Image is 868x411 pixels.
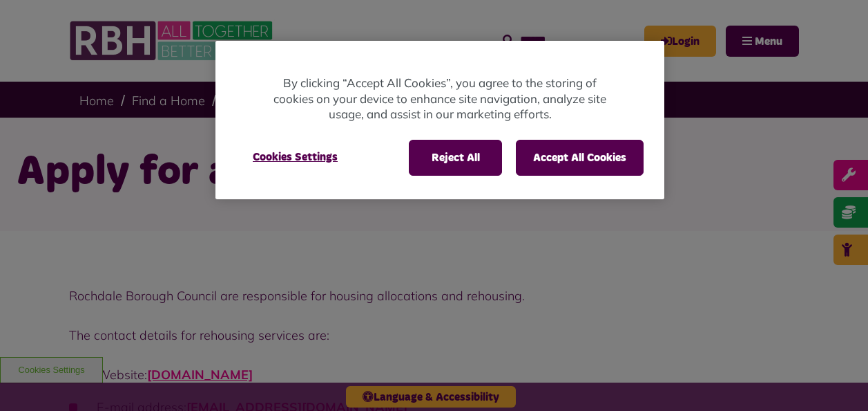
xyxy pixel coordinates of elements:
[215,41,664,199] div: Privacy
[409,140,502,176] button: Reject All
[516,140,644,176] button: Accept All Cookies
[271,75,609,122] p: By clicking “Accept All Cookies”, you agree to the storing of cookies on your device to enhance s...
[236,140,354,174] button: Cookies Settings
[215,41,664,199] div: Cookie banner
